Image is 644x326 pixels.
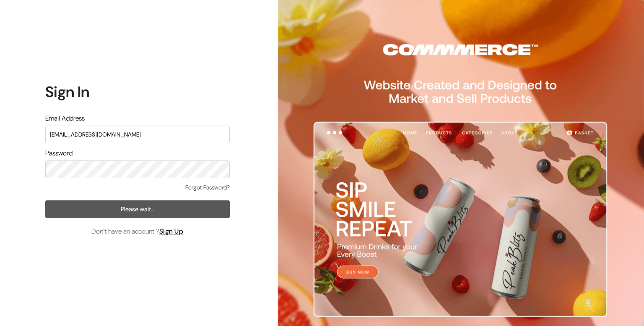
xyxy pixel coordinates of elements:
[45,113,85,124] label: Email Address
[185,183,230,192] a: Forgot Password?
[159,227,184,236] a: Sign Up
[45,200,230,218] button: Please wait…
[91,226,184,237] span: Don’t have an account ?
[45,83,230,101] h1: Sign In
[45,148,73,158] label: Password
